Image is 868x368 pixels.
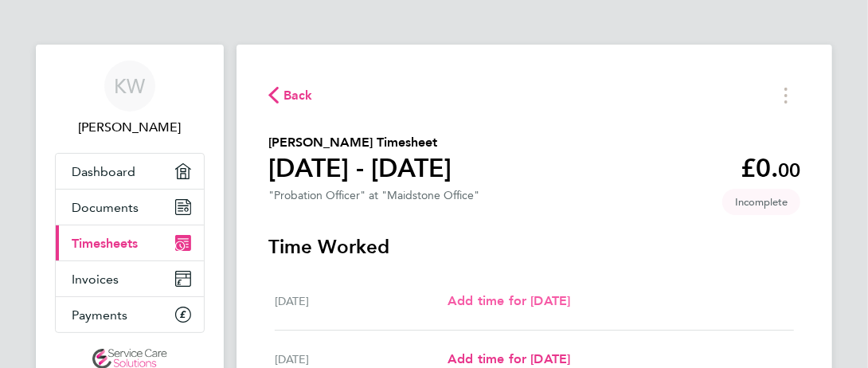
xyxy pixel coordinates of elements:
[722,189,800,215] span: This timesheet is Incomplete.
[115,76,146,96] span: KW
[268,133,452,152] h2: [PERSON_NAME] Timesheet
[72,272,119,287] span: Invoices
[56,297,204,332] a: Payments
[448,293,570,308] span: Add time for [DATE]
[772,83,800,108] button: Timesheets Menu
[72,164,135,179] span: Dashboard
[56,225,204,260] a: Timesheets
[448,292,570,311] a: Add time for [DATE]
[778,159,800,182] span: 00
[268,189,479,202] div: "Probation Officer" at "Maidstone Office"
[275,292,448,311] div: [DATE]
[56,154,204,189] a: Dashboard
[448,351,570,366] span: Add time for [DATE]
[72,236,138,251] span: Timesheets
[268,152,452,184] h1: [DATE] - [DATE]
[72,307,127,323] span: Payments
[268,85,313,105] button: Back
[56,190,204,225] a: Documents
[268,234,800,260] h3: Time Worked
[55,118,205,137] span: Katy Westcott
[55,61,205,137] a: KW[PERSON_NAME]
[72,200,139,215] span: Documents
[283,86,313,105] span: Back
[741,153,800,183] app-decimal: £0.
[56,261,204,296] a: Invoices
